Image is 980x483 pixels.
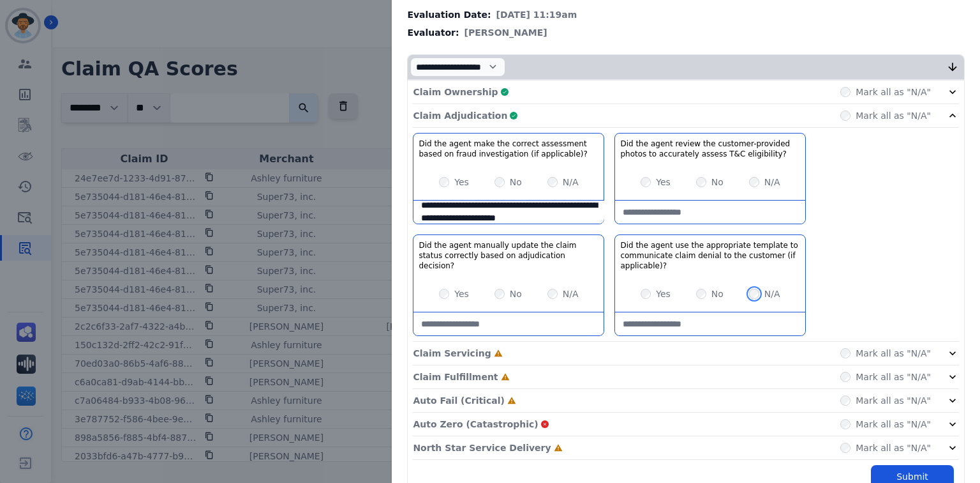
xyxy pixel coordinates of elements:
[656,287,671,300] label: Yes
[413,394,504,407] p: Auto Fail (Critical)
[620,240,800,271] h3: Did the agent use the appropriate template to communicate claim denial to the customer (if applic...
[510,176,522,188] label: No
[563,287,579,300] label: N/A
[454,287,469,300] label: Yes
[496,8,577,21] span: [DATE] 11:19am
[413,441,551,454] p: North Star Service Delivery
[407,26,965,39] div: Evaluator:
[656,176,671,188] label: Yes
[764,287,780,300] label: N/A
[620,139,800,159] h3: Did the agent review the customer-provided photos to accurately assess T&C eligibility?
[454,176,469,188] label: Yes
[856,441,931,454] label: Mark all as "N/A"
[711,176,724,188] label: No
[856,418,931,431] label: Mark all as "N/A"
[413,86,498,98] p: Claim Ownership
[419,139,598,159] h3: Did the agent make the correct assessment based on fraud investigation (if applicable)?
[856,371,931,383] label: Mark all as "N/A"
[764,176,780,188] label: N/A
[413,418,538,431] p: Auto Zero (Catastrophic)
[856,347,931,360] label: Mark all as "N/A"
[407,8,965,21] div: Evaluation Date:
[563,176,579,188] label: N/A
[464,26,547,39] span: [PERSON_NAME]
[413,109,507,122] p: Claim Adjudication
[413,347,491,360] p: Claim Servicing
[510,287,522,300] label: No
[856,109,931,122] label: Mark all as "N/A"
[856,86,931,98] label: Mark all as "N/A"
[856,394,931,407] label: Mark all as "N/A"
[711,287,724,300] label: No
[413,371,498,383] p: Claim Fulfillment
[419,240,598,271] h3: Did the agent manually update the claim status correctly based on adjudication decision?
